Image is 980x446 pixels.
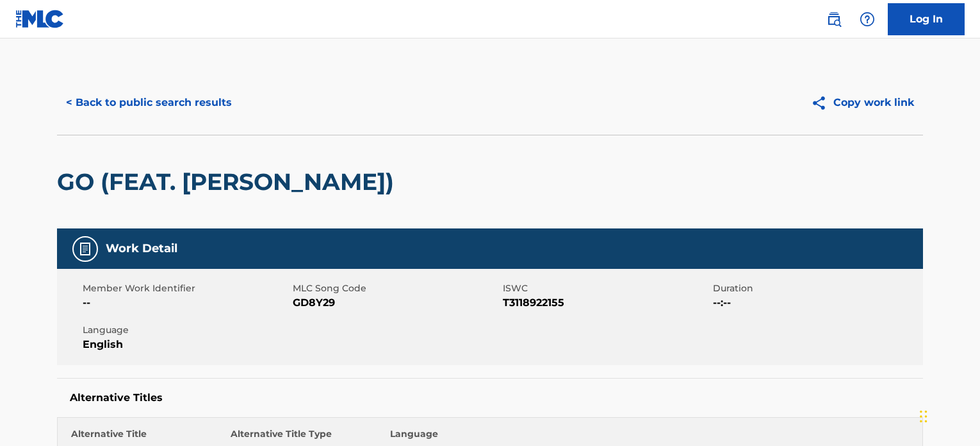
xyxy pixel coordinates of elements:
button: < Back to public search results [57,87,241,119]
img: Work Detail [78,241,93,257]
a: Public Search [821,6,847,32]
img: Copy work link [811,95,833,111]
span: MLC Song Code [293,282,500,295]
span: -- [83,295,290,311]
img: MLC Logo [15,10,65,28]
button: Copy work link [802,87,923,119]
span: Duration [713,282,920,295]
iframe: Chat Widget [916,384,980,446]
span: English [83,337,290,352]
img: search [826,12,842,27]
span: Member Work Identifier [83,282,290,295]
span: Language [83,323,290,337]
span: ISWC [503,282,710,295]
h5: Work Detail [106,241,177,256]
div: Help [854,6,880,32]
div: Drag [920,397,927,436]
span: --:-- [713,295,920,311]
img: help [860,12,875,27]
h2: GO (FEAT. [PERSON_NAME]) [57,167,400,196]
h5: Alternative Titles [70,391,910,404]
span: T3118922155 [503,295,710,311]
span: GD8Y29 [293,295,500,311]
a: Log In [888,3,965,35]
